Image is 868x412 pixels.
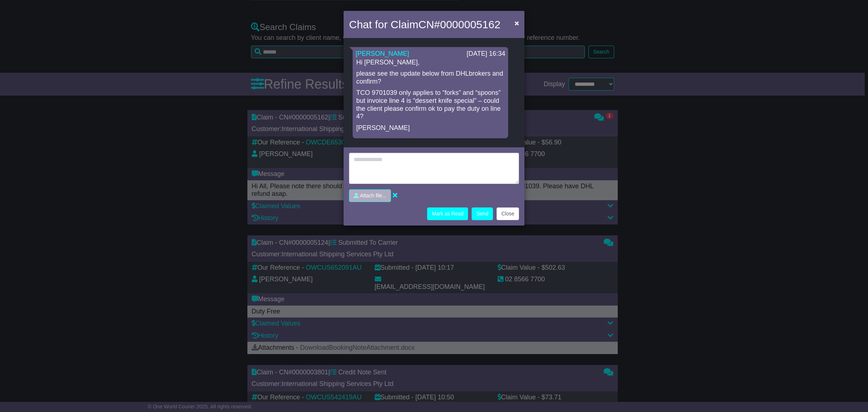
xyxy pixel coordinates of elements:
[511,16,523,30] button: Close
[515,19,519,27] span: ×
[349,16,501,33] h4: Chat for Claim
[497,207,519,220] button: Close
[467,50,505,58] div: [DATE] 16:34
[440,18,501,30] span: 0000005162
[427,207,468,220] button: Mark as Read
[418,18,501,30] span: CN#
[356,89,505,120] p: TCO 9701039 only applies to “forks” and “spoons” but invoice line 4 is “dessert knife special” – ...
[356,59,505,67] p: Hi [PERSON_NAME],
[472,207,493,220] button: Send
[356,124,505,132] p: [PERSON_NAME]
[356,70,505,85] p: please see the update below from DHLbrokers and confirm?
[356,50,409,57] a: [PERSON_NAME]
